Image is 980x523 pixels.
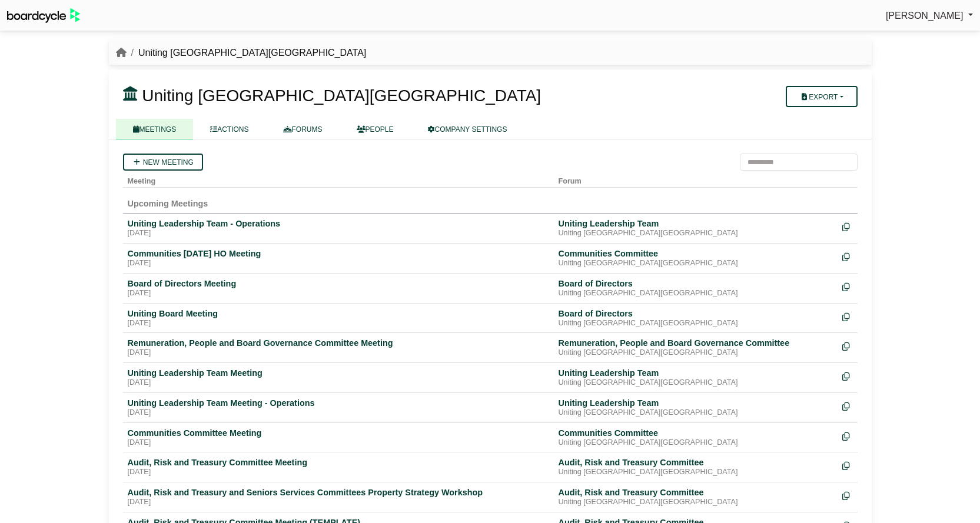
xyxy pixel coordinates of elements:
th: Meeting [123,171,554,188]
div: Uniting Leadership Team [559,368,833,378]
div: Uniting Leadership Team Meeting - Operations [128,398,549,408]
div: Audit, Risk and Treasury and Seniors Services Committees Property Strategy Workshop [128,487,549,498]
div: [DATE] [128,378,549,388]
div: Communities [DATE] HO Meeting [128,248,549,259]
div: Make a copy [842,278,853,294]
div: [DATE] [128,259,549,268]
div: Make a copy [842,398,853,414]
a: Communities Committee Meeting [DATE] [128,428,549,448]
div: Communities Committee [559,248,833,259]
nav: breadcrumb [116,45,367,61]
a: Uniting Leadership Team Uniting [GEOGRAPHIC_DATA][GEOGRAPHIC_DATA] [559,398,833,418]
button: Export [786,86,857,107]
div: Make a copy [842,248,853,264]
div: Uniting Board Meeting [128,308,549,319]
div: [DATE] [128,289,549,298]
div: Uniting [GEOGRAPHIC_DATA][GEOGRAPHIC_DATA] [559,348,833,358]
div: Uniting [GEOGRAPHIC_DATA][GEOGRAPHIC_DATA] [559,229,833,238]
div: Make a copy [842,218,853,234]
a: Uniting Leadership Team Uniting [GEOGRAPHIC_DATA][GEOGRAPHIC_DATA] [559,218,833,238]
div: Uniting [GEOGRAPHIC_DATA][GEOGRAPHIC_DATA] [559,319,833,328]
a: ACTIONS [193,119,265,139]
div: Board of Directors Meeting [128,278,549,289]
div: Make a copy [842,457,853,473]
div: Communities Committee Meeting [128,428,549,438]
a: Board of Directors Uniting [GEOGRAPHIC_DATA][GEOGRAPHIC_DATA] [559,278,833,298]
div: Uniting [GEOGRAPHIC_DATA][GEOGRAPHIC_DATA] [559,408,833,418]
div: Uniting Leadership Team [559,218,833,229]
a: FORUMS [266,119,340,139]
div: Uniting [GEOGRAPHIC_DATA][GEOGRAPHIC_DATA] [559,438,833,448]
img: BoardcycleBlackGreen-aaafeed430059cb809a45853b8cf6d952af9d84e6e89e1f1685b34bfd5cb7d64.svg [7,8,80,23]
a: Remuneration, People and Board Governance Committee Meeting [DATE] [128,338,549,358]
a: Uniting Leadership Team Uniting [GEOGRAPHIC_DATA][GEOGRAPHIC_DATA] [559,368,833,388]
a: COMPANY SETTINGS [411,119,524,139]
a: Communities Committee Uniting [GEOGRAPHIC_DATA][GEOGRAPHIC_DATA] [559,248,833,268]
a: Communities [DATE] HO Meeting [DATE] [128,248,549,268]
div: [DATE] [128,468,549,477]
a: Audit, Risk and Treasury Committee Uniting [GEOGRAPHIC_DATA][GEOGRAPHIC_DATA] [559,487,833,507]
div: [DATE] [128,319,549,328]
div: Make a copy [842,338,853,354]
div: Board of Directors [559,278,833,289]
a: Uniting Board Meeting [DATE] [128,308,549,328]
a: Audit, Risk and Treasury Committee Meeting [DATE] [128,457,549,477]
a: Uniting Leadership Team Meeting [DATE] [128,368,549,388]
div: Make a copy [842,428,853,444]
a: Uniting Leadership Team - Operations [DATE] [128,218,549,238]
a: [PERSON_NAME] [886,8,973,24]
li: Uniting [GEOGRAPHIC_DATA][GEOGRAPHIC_DATA] [127,45,367,61]
div: Audit, Risk and Treasury Committee Meeting [128,457,549,468]
div: Audit, Risk and Treasury Committee [559,457,833,468]
a: MEETINGS [116,119,194,139]
a: PEOPLE [340,119,411,139]
div: Uniting [GEOGRAPHIC_DATA][GEOGRAPHIC_DATA] [559,289,833,298]
div: [DATE] [128,438,549,448]
div: Board of Directors [559,308,833,319]
div: Uniting [GEOGRAPHIC_DATA][GEOGRAPHIC_DATA] [559,259,833,268]
a: Remuneration, People and Board Governance Committee Uniting [GEOGRAPHIC_DATA][GEOGRAPHIC_DATA] [559,338,833,358]
a: Uniting Leadership Team Meeting - Operations [DATE] [128,398,549,418]
div: Remuneration, People and Board Governance Committee [559,338,833,348]
span: [PERSON_NAME] [886,11,964,21]
div: Make a copy [842,487,853,503]
span: Upcoming Meetings [128,199,208,208]
a: New meeting [123,154,203,171]
a: Audit, Risk and Treasury and Seniors Services Committees Property Strategy Workshop [DATE] [128,487,549,507]
div: Uniting Leadership Team [559,398,833,408]
div: Audit, Risk and Treasury Committee [559,487,833,498]
span: Uniting [GEOGRAPHIC_DATA][GEOGRAPHIC_DATA] [142,86,541,105]
div: Remuneration, People and Board Governance Committee Meeting [128,338,549,348]
div: Make a copy [842,308,853,324]
div: [DATE] [128,229,549,238]
div: Uniting [GEOGRAPHIC_DATA][GEOGRAPHIC_DATA] [559,498,833,507]
div: [DATE] [128,348,549,358]
div: Uniting Leadership Team - Operations [128,218,549,229]
a: Communities Committee Uniting [GEOGRAPHIC_DATA][GEOGRAPHIC_DATA] [559,428,833,448]
div: Uniting [GEOGRAPHIC_DATA][GEOGRAPHIC_DATA] [559,378,833,388]
div: Communities Committee [559,428,833,438]
a: Board of Directors Uniting [GEOGRAPHIC_DATA][GEOGRAPHIC_DATA] [559,308,833,328]
div: [DATE] [128,498,549,507]
div: [DATE] [128,408,549,418]
a: Board of Directors Meeting [DATE] [128,278,549,298]
th: Forum [554,171,838,188]
div: Uniting [GEOGRAPHIC_DATA][GEOGRAPHIC_DATA] [559,468,833,477]
div: Uniting Leadership Team Meeting [128,368,549,378]
a: Audit, Risk and Treasury Committee Uniting [GEOGRAPHIC_DATA][GEOGRAPHIC_DATA] [559,457,833,477]
div: Make a copy [842,368,853,384]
